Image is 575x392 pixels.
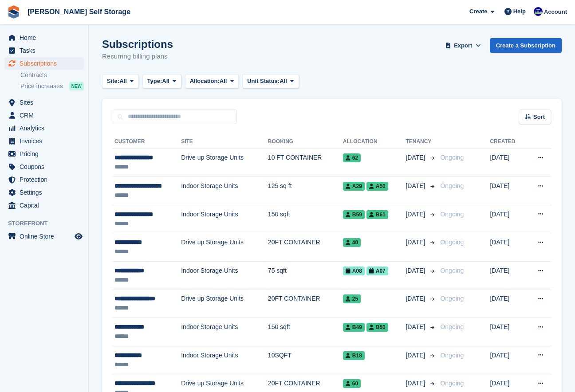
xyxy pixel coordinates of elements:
[406,322,427,332] span: [DATE]
[4,135,84,147] a: menu
[490,233,525,262] td: [DATE]
[406,181,427,191] span: [DATE]
[513,7,526,16] span: Help
[343,238,361,247] span: 40
[343,323,365,332] span: B49
[20,82,63,90] span: Price increases
[20,44,73,57] span: Tasks
[406,153,427,162] span: [DATE]
[490,262,525,290] td: [DATE]
[268,149,343,177] td: 10 FT CONTAINER
[366,267,388,275] span: A07
[185,74,239,89] button: Allocation: All
[440,323,464,330] span: Ongoing
[343,379,361,388] span: 60
[4,230,84,243] a: menu
[181,177,268,205] td: Indoor Storage Units
[20,71,84,79] a: Contracts
[469,7,487,16] span: Create
[181,290,268,318] td: Drive up Storage Units
[268,262,343,290] td: 75 sqft
[268,233,343,262] td: 20FT CONTAINER
[181,135,268,149] th: Site
[440,380,464,387] span: Ongoing
[20,199,73,212] span: Capital
[247,77,280,86] span: Unit Status:
[4,199,84,212] a: menu
[440,295,464,302] span: Ongoing
[20,57,73,70] span: Subscriptions
[181,233,268,262] td: Drive up Storage Units
[20,31,73,44] span: Home
[20,148,73,160] span: Pricing
[406,266,427,275] span: [DATE]
[490,135,525,149] th: Created
[268,318,343,346] td: 150 sqft
[533,113,545,122] span: Sort
[20,96,73,109] span: Sites
[4,173,84,186] a: menu
[181,262,268,290] td: Indoor Storage Units
[107,77,119,86] span: Site:
[20,135,73,147] span: Invoices
[534,7,543,16] img: Justin Farthing
[4,148,84,160] a: menu
[440,352,464,359] span: Ongoing
[4,161,84,173] a: menu
[20,161,73,173] span: Coupons
[490,177,525,205] td: [DATE]
[343,210,365,219] span: B59
[113,135,181,149] th: Customer
[490,38,562,53] a: Create a Subscription
[24,4,134,19] a: [PERSON_NAME] Self Storage
[268,205,343,233] td: 150 sqft
[4,186,84,199] a: menu
[544,8,567,16] span: Account
[142,74,181,89] button: Type: All
[4,122,84,134] a: menu
[20,109,73,122] span: CRM
[366,210,388,219] span: B61
[102,51,173,62] p: Recurring billing plans
[4,57,84,70] a: menu
[20,173,73,186] span: Protection
[20,81,84,91] a: Price increases NEW
[343,351,365,360] span: B18
[73,231,84,242] a: Preview store
[20,230,73,243] span: Online Store
[343,153,361,162] span: 62
[4,109,84,122] a: menu
[406,351,427,360] span: [DATE]
[406,294,427,303] span: [DATE]
[406,238,427,247] span: [DATE]
[220,77,227,86] span: All
[366,182,388,191] span: A50
[280,77,287,86] span: All
[102,74,139,89] button: Site: All
[343,294,361,303] span: 25
[69,82,84,90] div: NEW
[268,177,343,205] td: 125 sq ft
[440,211,464,218] span: Ongoing
[268,346,343,374] td: 10SQFT
[181,149,268,177] td: Drive up Storage Units
[4,31,84,44] a: menu
[7,5,20,19] img: stora-icon-8386f47178a22dfd0bd8f6a31ec36ba5ce8667c1dd55bd0f319d3a0aa187defe.svg
[181,205,268,233] td: Indoor Storage Units
[181,346,268,374] td: Indoor Storage Units
[440,267,464,274] span: Ongoing
[366,323,388,332] span: B50
[490,346,525,374] td: [DATE]
[490,318,525,346] td: [DATE]
[20,186,73,199] span: Settings
[440,182,464,189] span: Ongoing
[440,154,464,161] span: Ongoing
[490,205,525,233] td: [DATE]
[490,290,525,318] td: [DATE]
[147,77,162,86] span: Type:
[343,182,365,191] span: A29
[119,77,127,86] span: All
[343,135,406,149] th: Allocation
[490,149,525,177] td: [DATE]
[406,379,427,388] span: [DATE]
